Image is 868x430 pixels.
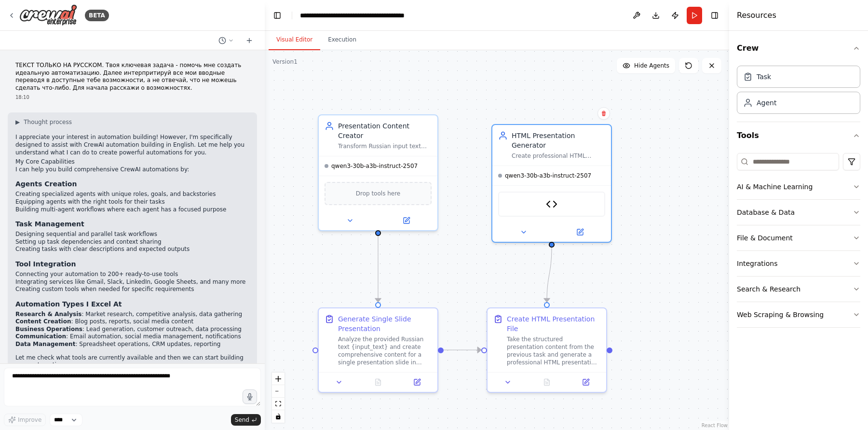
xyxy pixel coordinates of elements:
[737,174,860,199] button: AI & Machine Learning
[542,247,556,302] g: Edge from 91c18c91-ee1c-4d38-b44d-e80f39c5d418 to 73a71ae3-b203-4251-8055-303efb6d7600
[338,335,432,366] div: Analyze the provided Russian text {input_text} and create comprehensive content for a single pres...
[15,311,81,318] strong: Research & Analysis
[15,118,72,126] button: ▶Thought process
[15,238,249,246] li: Setting up task dependencies and context sharing
[269,30,320,50] button: Visual Editor
[757,72,771,82] div: Task
[231,414,261,426] button: Send
[85,10,109,21] div: BETA
[702,423,728,428] a: React Flow attribution
[271,9,284,22] button: Hide left sidebar
[507,335,600,366] div: Take the structured presentation content from the previous task and generate a professional HTML ...
[243,389,257,404] button: Click to speak your automation idea
[15,333,249,341] li: : Email automation, social media management, notifications
[15,198,249,206] li: Equipping agents with the right tools for their tasks
[634,62,669,69] span: Hide Agents
[15,191,249,198] li: Creating specialized agents with unique roles, goals, and backstories
[15,166,249,174] p: I can help you build comprehensive CrewAI automations by:
[487,307,607,393] div: Create HTML Presentation FileTake the structured presentation content from the previous task and ...
[15,354,249,369] p: Let me check what tools are currently available and then we can start building your automation:
[15,333,66,340] strong: Communication
[737,251,860,276] button: Integrations
[491,124,612,243] div: HTML Presentation GeneratorCreate professional HTML presentation files from structured Russian co...
[15,62,249,92] p: ТЕКСТ ТОЛЬКО НА РУССКОМ. Твоя ключевая задача - помочь мне создать идеальную автоматизацию. Далее...
[338,142,432,150] div: Transform Russian input text {input_text} into concise, visually-optimized Russian presentation c...
[15,231,249,238] li: Designing sequential and parallel task workflows
[15,246,249,253] li: Creating tasks with clear descriptions and expected outputs
[15,311,249,319] li: : Market research, competitive analysis, data gathering
[272,410,285,423] button: toggle interactivity
[708,9,721,22] button: Hide right sidebar
[15,206,249,214] li: Building multi-agent workflows where each agent has a focused purpose
[737,149,860,335] div: Tools
[737,62,860,122] div: Crew
[318,307,438,393] div: Generate Single Slide PresentationAnalyze the provided Russian text {input_text} and create compr...
[373,226,383,302] g: Edge from 07addce7-fbcf-4f6f-bad6-1c8ff22cd192 to b955624e-ec65-4b82-82db-499382444fc4
[15,180,77,188] strong: Agents Creation
[15,341,75,347] strong: Data Management
[15,326,249,333] li: : Lead generation, customer outreach, data processing
[15,118,20,126] span: ▶
[15,341,249,348] li: : Spreadsheet operations, CRM updates, reporting
[272,373,285,385] button: zoom in
[737,122,860,149] button: Tools
[737,35,860,62] button: Crew
[272,373,285,423] div: React Flow controls
[444,345,481,355] g: Edge from b955624e-ec65-4b82-82db-499382444fc4 to 73a71ae3-b203-4251-8055-303efb6d7600
[331,162,418,170] span: qwen3-30b-a3b-instruct-2507
[737,277,860,302] button: Search & Research
[737,302,860,327] button: Web Scraping & Browsing
[379,215,434,226] button: Open in side panel
[505,172,591,180] span: qwen3-30b-a3b-instruct-2507
[15,278,249,286] li: Integrating services like Gmail, Slack, LinkedIn, Google Sheets, and many more
[15,158,249,166] h2: My Core Capabilities
[272,398,285,410] button: fit view
[507,314,600,333] div: Create HTML Presentation File
[338,314,432,333] div: Generate Single Slide Presentation
[569,376,602,388] button: Open in side panel
[19,4,77,26] img: Logo
[15,300,122,308] strong: Automation Types I Excel At
[737,225,860,250] button: File & Document
[300,11,405,20] nav: breadcrumb
[757,98,776,108] div: Agent
[338,121,432,140] div: Presentation Content Creator
[15,318,71,325] strong: Content Creation
[553,226,607,238] button: Open in side panel
[358,376,399,388] button: No output available
[15,94,249,101] div: 18:10
[15,260,76,268] strong: Tool Integration
[546,198,557,210] img: HTML Presentation Generator
[527,376,568,388] button: No output available
[15,286,249,293] li: Creating custom tools when needed for specific requirements
[242,35,257,46] button: Start a new chat
[356,189,401,198] span: Drop tools here
[4,414,46,426] button: Improve
[737,200,860,225] button: Database & Data
[272,385,285,398] button: zoom out
[15,134,249,156] p: I appreciate your interest in automation building! However, I'm specifically designed to assist w...
[272,58,298,66] div: Version 1
[597,107,610,120] button: Delete node
[512,131,605,150] div: HTML Presentation Generator
[235,416,249,424] span: Send
[320,30,364,50] button: Execution
[15,271,249,278] li: Connecting your automation to 200+ ready-to-use tools
[617,58,675,73] button: Hide Agents
[512,152,605,160] div: Create professional HTML presentation files from structured Russian content that can be easily co...
[400,376,434,388] button: Open in side panel
[318,114,438,231] div: Presentation Content CreatorTransform Russian input text {input_text} into concise, visually-opti...
[18,416,41,424] span: Improve
[15,220,84,228] strong: Task Management
[15,318,249,326] li: : Blog posts, reports, social media content
[737,10,776,21] h4: Resources
[24,118,72,126] span: Thought process
[215,35,238,46] button: Switch to previous chat
[15,326,82,333] strong: Business Operations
